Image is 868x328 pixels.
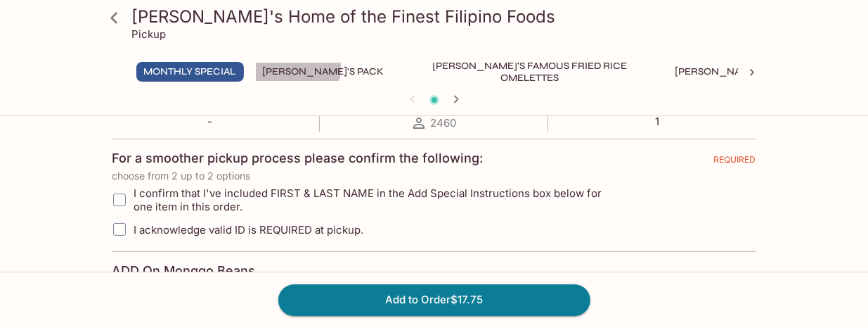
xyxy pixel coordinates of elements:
[112,151,484,166] h4: For a smoother pickup process please confirm the following:
[714,154,756,170] span: REQUIRED
[134,187,621,213] span: I confirm that I've included FIRST & LAST NAME in the Add Special Instructions box below for one ...
[132,6,760,27] h3: [PERSON_NAME]'s Home of the Finest Filipino Foods
[255,62,392,82] button: [PERSON_NAME]'s Pack
[136,62,244,82] button: Monthly Special
[192,115,228,128] p: -
[403,62,656,82] button: [PERSON_NAME]'s Famous Fried Rice Omelettes
[134,223,364,236] span: I acknowledge valid ID is REQUIRED at pickup.
[430,116,456,130] span: 2460
[639,115,676,128] p: 1
[668,62,847,82] button: [PERSON_NAME]'s Mixed Plates
[112,263,256,279] h4: ADD On Monggo Beans
[132,27,167,41] p: Pickup
[278,284,590,315] button: Add to Order$17.75
[112,170,756,182] p: choose from 2 up to 2 options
